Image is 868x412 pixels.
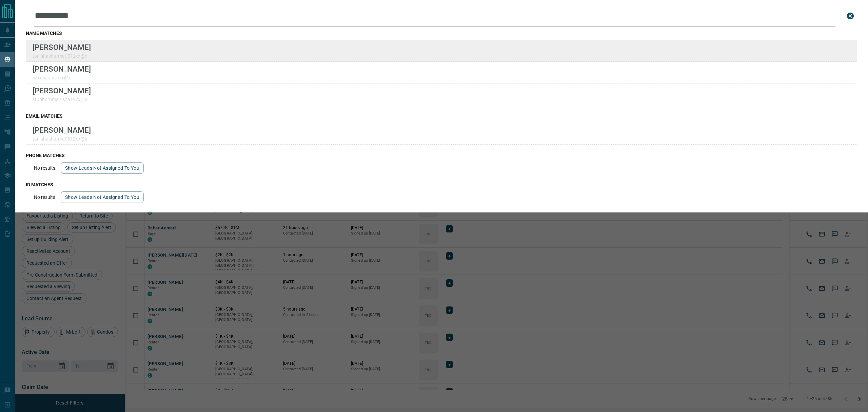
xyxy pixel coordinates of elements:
button: show leads not assigned to you [61,162,144,174]
button: close search bar [844,9,857,23]
p: stubbornmanisha19xx@x [33,97,91,102]
button: show leads not assigned to you [61,191,144,203]
p: [PERSON_NAME] [33,86,91,95]
p: No results. [34,194,57,200]
p: saxenaanishxx@x [33,75,91,80]
p: tanishasharma0512xx@x [33,53,91,59]
h3: id matches [26,182,857,187]
p: tanishasharma0512xx@x [33,136,91,142]
h3: phone matches [26,153,857,158]
p: No results. [34,165,57,171]
h3: name matches [26,31,857,36]
h3: email matches [26,113,857,119]
p: [PERSON_NAME] [33,64,91,73]
p: [PERSON_NAME] [33,126,91,134]
p: [PERSON_NAME] [33,43,91,52]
